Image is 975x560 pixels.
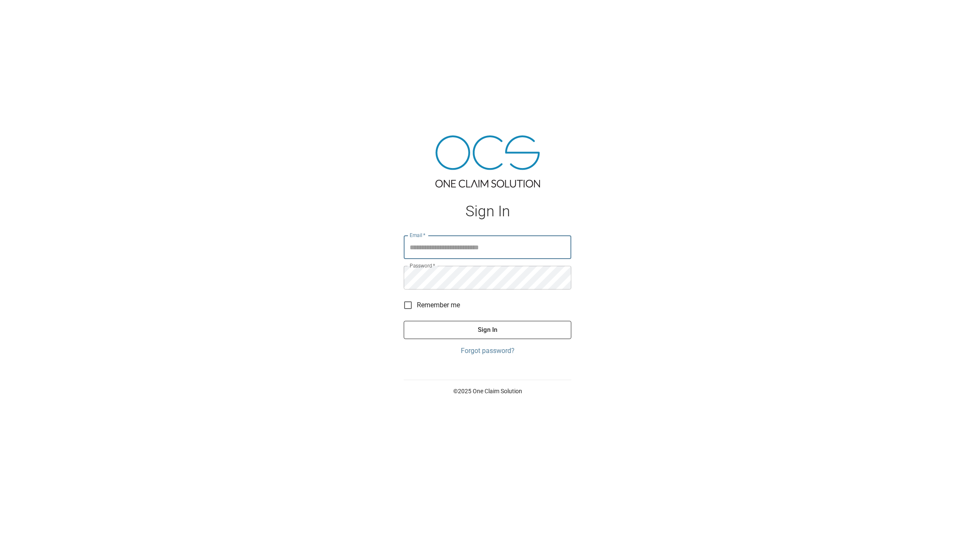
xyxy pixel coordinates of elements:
img: ocs-logo-tra.png [435,135,540,188]
h1: Sign In [404,203,571,220]
button: Sign In [404,321,571,339]
p: © 2025 One Claim Solution [404,387,571,395]
span: Remember me [417,300,460,310]
label: Email [410,232,426,239]
a: Forgot password? [404,346,571,356]
img: ocs-logo-white-transparent.png [10,5,44,22]
label: Password [410,262,435,269]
